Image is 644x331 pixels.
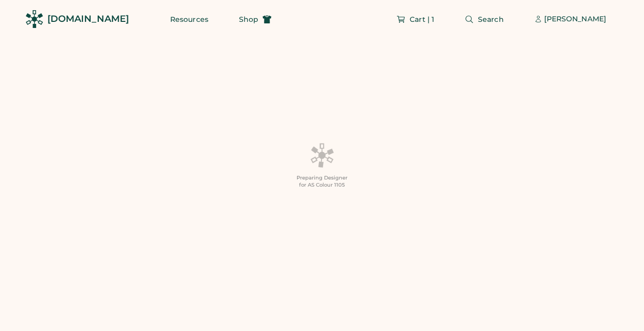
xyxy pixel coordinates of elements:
[310,142,334,168] img: Platens-Black-Loader-Spin-rich%20black.webp
[158,9,221,29] button: Resources
[452,9,516,29] button: Search
[410,16,434,23] span: Cart | 1
[227,9,284,29] button: Shop
[544,14,606,24] div: [PERSON_NAME]
[384,9,446,29] button: Cart | 1
[25,10,43,28] img: Rendered Logo - Screens
[239,16,258,23] span: Shop
[297,174,347,189] div: Preparing Designer for AS Colour 1105
[47,13,129,25] div: [DOMAIN_NAME]
[478,16,504,23] span: Search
